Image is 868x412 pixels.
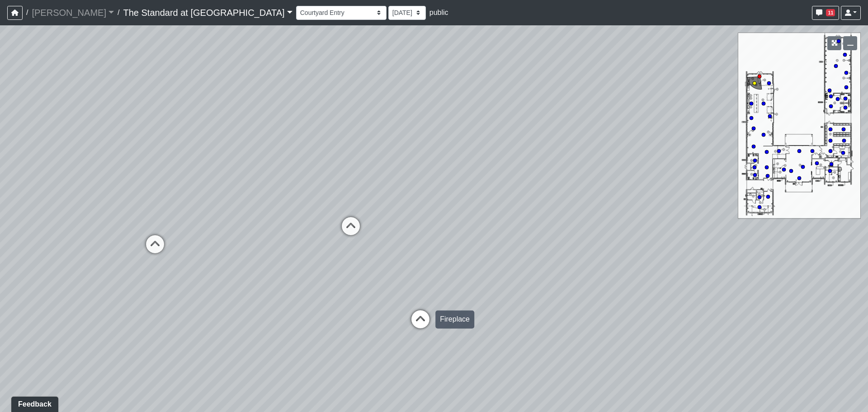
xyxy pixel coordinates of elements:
span: / [23,4,32,22]
span: / [114,4,123,22]
a: The Standard at [GEOGRAPHIC_DATA] [123,4,292,22]
span: 11 [826,9,835,16]
a: [PERSON_NAME] [32,4,114,22]
button: 11 [812,6,839,20]
iframe: Ybug feedback widget [7,394,60,412]
span: public [429,9,448,16]
div: Fireplace [435,310,474,328]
